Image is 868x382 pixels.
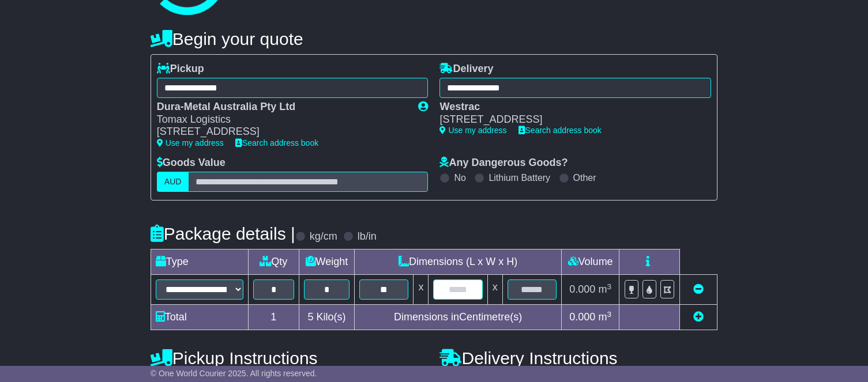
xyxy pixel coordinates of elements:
label: kg/cm [310,230,337,243]
td: Volume [562,249,619,275]
td: Total [151,305,248,330]
td: x [487,275,502,305]
td: 1 [248,305,299,330]
label: No [454,172,465,183]
span: 0.000 [569,311,595,323]
td: Dimensions in Centimetre(s) [355,305,562,330]
div: Tomax Logistics [157,114,407,126]
a: Add new item [693,311,704,323]
span: m [598,283,611,295]
label: AUD [157,172,189,192]
label: Goods Value [157,157,226,169]
span: m [598,311,611,323]
td: x [414,275,429,305]
a: Search address book [518,126,602,135]
td: Dimensions (L x W x H) [355,249,562,275]
label: lb/in [358,230,377,243]
label: Lithium Battery [489,172,550,183]
a: Search address book [235,138,318,147]
h4: Package details | [151,224,295,243]
sup: 3 [607,310,611,319]
a: Remove this item [693,283,704,295]
h4: Pickup Instructions [151,349,429,368]
span: © One World Courier 2025. All rights reserved. [151,369,317,378]
h4: Delivery Instructions [439,349,717,368]
h4: Begin your quote [151,29,717,48]
div: Westrac [439,101,700,114]
div: [STREET_ADDRESS] [157,126,407,138]
label: Pickup [157,63,204,75]
label: Other [573,172,596,183]
label: Delivery [439,63,493,75]
td: Weight [299,249,354,275]
a: Use my address [157,138,224,147]
td: Kilo(s) [299,305,354,330]
div: [STREET_ADDRESS] [439,114,700,126]
label: Any Dangerous Goods? [439,157,568,169]
div: Dura-Metal Australia Pty Ltd [157,101,407,114]
td: Qty [248,249,299,275]
span: 0.000 [569,283,595,295]
span: 5 [307,311,313,323]
sup: 3 [607,282,611,291]
a: Use my address [439,126,506,135]
td: Type [151,249,248,275]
